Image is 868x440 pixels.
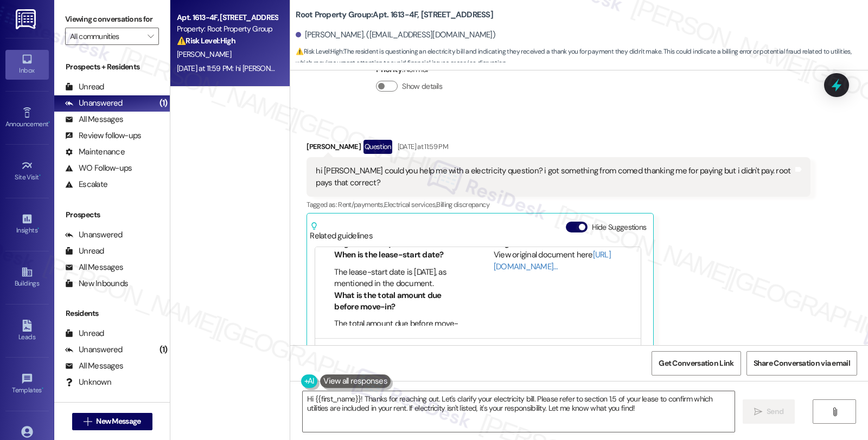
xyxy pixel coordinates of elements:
[436,200,489,209] span: Billing discrepancy
[767,406,783,417] span: Send
[296,46,868,69] span: : The resident is questioning an electricity bill and indicating they received a thank you for pa...
[338,200,384,209] span: Rent/payments ,
[494,238,558,249] b: Original Guideline
[157,95,170,112] div: (1)
[54,308,170,319] div: Residents
[402,81,442,92] label: Show details
[65,245,104,257] div: Unread
[157,341,170,358] div: (1)
[65,98,123,109] div: Unanswered
[754,407,762,416] i: 
[177,23,277,35] div: Property: Root Property Group
[296,29,495,41] div: [PERSON_NAME]. ([EMAIL_ADDRESS][DOMAIN_NAME])
[296,9,493,21] b: Root Property Group: Apt. 1613-4F, [STREET_ADDRESS]
[5,263,49,292] a: Buildings
[652,351,741,376] button: Get Conversation Link
[376,64,402,75] b: Priority
[307,197,810,212] div: Tagged as:
[177,49,231,59] span: [PERSON_NAME]
[96,416,141,427] span: New Message
[334,290,463,313] li: What is the total amount due before move-in?
[65,328,104,339] div: Unread
[494,249,611,271] a: [URL][DOMAIN_NAME]…
[65,344,123,355] div: Unanswered
[316,165,793,189] div: hi [PERSON_NAME] could you help me with a electricity question? i got something from comed thanki...
[494,249,633,273] div: View original document here
[746,351,857,376] button: Share Conversation via email
[65,130,141,141] div: Review follow-ups
[65,229,123,241] div: Unanswered
[334,267,463,290] li: The lease-start date is [DATE], as mentioned in the document.
[303,391,735,432] textarea: Hi {{first_name}}! Thanks for reaching out. Let's clarify your electricity bill. Please refer to ...
[65,163,132,174] div: WO Follow-ups
[54,209,170,221] div: Prospects
[5,157,49,186] a: Site Visit •
[39,172,41,179] span: •
[5,370,49,399] a: Templates •
[334,318,463,376] li: The total amount due before move-in is $2,300.00, which includes one full month of rent ($1,650.0...
[743,399,795,424] button: Send
[395,141,448,152] div: [DATE] at 11:59 PM
[16,9,38,29] img: ResiDesk Logo
[334,249,463,261] li: When is the lease-start date?
[72,413,152,430] button: New Message
[84,417,92,426] i: 
[65,278,128,289] div: New Inbounds
[323,238,436,249] b: FAQs generated by ResiDesk AI
[177,36,235,46] strong: ⚠️ Risk Level: High
[592,222,647,233] label: Hide Suggestions
[831,407,839,416] i: 
[48,119,50,126] span: •
[5,316,49,346] a: Leads
[65,360,123,372] div: All Messages
[65,377,111,388] div: Unknown
[65,179,107,190] div: Escalate
[65,81,104,93] div: Unread
[177,12,277,23] div: Apt. 1613-4F, [STREET_ADDRESS]
[65,11,159,28] label: Viewing conversations for
[65,114,123,125] div: All Messages
[177,63,731,73] div: [DATE] at 11:59 PM: hi [PERSON_NAME] could you help me with a electricity question? i got somethi...
[70,28,142,45] input: All communities
[307,140,810,157] div: [PERSON_NAME]
[363,140,392,153] div: Question
[754,358,850,369] span: Share Conversation via email
[310,222,373,242] div: Related guidelines
[659,358,733,369] span: Get Conversation Link
[42,385,43,392] span: •
[5,50,49,79] a: Inbox
[384,200,436,209] span: Electrical services ,
[5,210,49,239] a: Insights •
[37,225,39,232] span: •
[65,262,123,273] div: All Messages
[296,47,342,56] strong: ⚠️ Risk Level: High
[148,32,154,41] i: 
[54,61,170,73] div: Prospects + Residents
[65,146,125,158] div: Maintenance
